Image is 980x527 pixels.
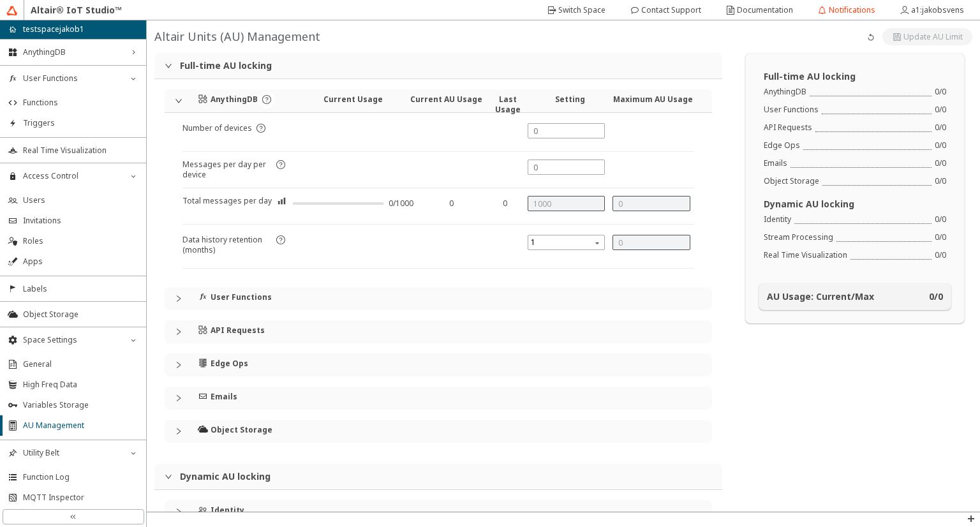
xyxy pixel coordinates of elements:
span: collapsed [175,328,182,336]
div: Edge Ops [764,140,800,151]
span: Roles [23,236,138,246]
div: 0 / 0 [935,122,946,133]
span: Real Time Visualization [23,145,138,156]
h4: Current AU Usage [405,94,487,105]
span: 1 [531,235,605,250]
h4: Object Storage [211,425,272,435]
div: 0 / 0 [935,176,946,186]
div: 0 / 0 [935,214,946,225]
span: Function Log [23,472,138,482]
div: Emails [764,158,787,168]
div: 0 [490,198,520,209]
h4: Emails [211,392,237,402]
span: collapsed [175,427,182,435]
div: 0 / 0 [935,87,946,97]
h4: Edge Ops [211,359,248,369]
div: 0 / 0 [935,140,946,151]
p: testspacejakob1 [23,24,84,35]
span: AnythingDB [23,47,123,57]
span: Utility Belt [23,448,123,458]
span: User Functions [23,73,123,84]
h4: Identity [211,505,244,516]
span: expanded [175,97,182,105]
div: Object Storage [165,420,712,443]
div: Full-time AU locking [154,53,722,78]
h3: Full-time AU locking [764,71,946,82]
span: Triggers [23,118,138,128]
div: Stream Processing [764,232,833,242]
span: AU Management [23,420,138,431]
div: API Requests [764,122,812,133]
article: Messages per day per device [182,160,272,188]
div: API Requests [165,320,712,343]
div: User Functions [165,287,712,310]
div: 0 [426,198,477,209]
h4: AU Usage: Current/Max [767,292,874,302]
div: 0 / 0 [935,232,946,242]
div: Identity [165,500,712,523]
h4: User Functions [211,292,272,302]
h4: AnythingDB [211,94,258,105]
span: Functions [23,98,138,108]
span: Variables Storage [23,400,138,410]
span: expanded [165,473,172,480]
article: Number of devices [182,123,252,151]
span: Object Storage [23,309,138,320]
span: General [23,359,138,369]
span: Access Control [23,171,123,181]
div: Emails [165,387,712,410]
h4: API Requests [211,325,265,336]
span: Space Settings [23,335,123,345]
h4: Maximum AU Usage [611,94,694,105]
span: Users [23,195,138,205]
article: Data history retention (months) [182,235,272,268]
h4: Current Usage [301,94,405,105]
span: collapsed [175,361,182,369]
span: collapsed [175,508,182,516]
h4: 0 / 0 [929,292,943,302]
span: Labels [23,284,138,294]
div: 0 / 0 [935,158,946,168]
span: Invitations [23,216,138,226]
div: Identity [764,214,791,225]
span: collapsed [175,394,182,402]
div: Object Storage [764,176,819,186]
span: High Freq Data [23,380,138,390]
span: MQTT Inspector [23,493,138,503]
div: AnythingDBCurrent UsageCurrent AU UsageLast UsageSettingMaximum AU Usage [165,89,712,112]
div: AnythingDB [764,87,806,97]
span: expanded [165,62,172,70]
h4: Last Usage [487,94,529,115]
div: Edge Ops [165,353,712,376]
div: 0 / 0 [935,105,946,115]
h3: Dynamic AU locking [180,471,712,482]
div: User Functions [764,105,819,115]
span: Apps [23,256,138,267]
div: 0/1000 [389,198,413,209]
h4: Setting [529,94,612,105]
div: Real Time Visualization [764,250,847,260]
div: Dynamic AU locking [154,464,722,489]
div: 0 / 0 [935,250,946,260]
article: Total messages per day [182,196,272,224]
h3: Dynamic AU locking [764,199,946,209]
h3: Full-time AU locking [180,61,712,71]
span: collapsed [175,295,182,302]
